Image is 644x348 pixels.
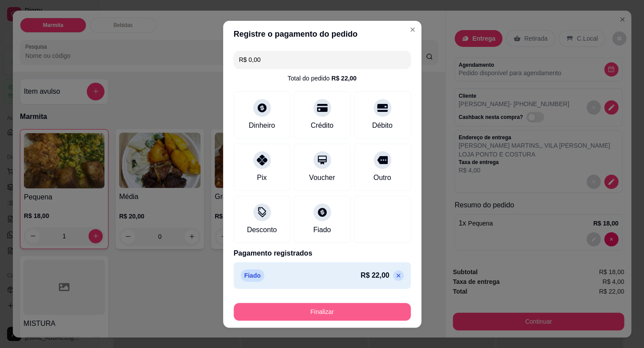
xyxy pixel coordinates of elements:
p: Fiado [241,269,264,282]
div: R$ 22,00 [332,74,357,83]
div: Voucher [309,172,335,183]
button: Finalizar [234,303,411,321]
div: Desconto [247,225,277,235]
div: Outro [373,172,391,183]
p: Pagamento registrados [234,248,411,259]
div: Débito [372,120,392,131]
button: Close [405,23,420,37]
div: Total do pedido [288,74,357,83]
div: Pix [257,172,266,183]
input: Ex.: hambúrguer de cordeiro [239,51,405,69]
div: Dinheiro [249,120,275,131]
div: Fiado [313,225,331,235]
header: Registre o pagamento do pedido [223,21,421,47]
div: Crédito [311,120,334,131]
p: R$ 22,00 [361,270,389,281]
